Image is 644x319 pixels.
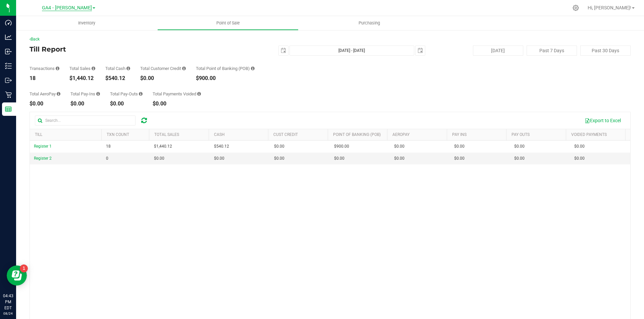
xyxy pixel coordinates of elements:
input: Search... [35,115,136,126]
span: $0.00 [214,155,224,162]
span: $0.00 [274,155,284,162]
span: select [416,46,425,55]
i: Sum of all cash pay-outs removed from tills within the date range. [139,92,143,96]
div: Transactions [30,66,59,71]
iframe: Resource center unread badge [20,264,28,272]
a: Inventory [16,16,157,30]
i: Sum of all successful AeroPay payment transaction amounts for all purchases in the date range. Ex... [57,92,60,96]
i: Sum of all cash pay-ins added to tills within the date range. [96,92,100,96]
div: $0.00 [70,101,100,106]
span: $0.00 [514,143,525,150]
button: Past 30 Days [580,46,631,56]
a: Point of Sale [157,16,299,30]
span: $1,440.12 [154,143,172,150]
inline-svg: Retail [5,91,12,98]
div: $540.12 [105,76,130,81]
div: Total Cash [105,66,130,71]
i: Sum of all successful, non-voided payment transaction amounts (excluding tips and transaction fee... [92,66,95,71]
span: $0.00 [394,143,405,150]
span: 18 [106,143,111,150]
button: Past 7 Days [527,46,577,56]
h4: Till Report [30,46,230,53]
span: $540.12 [214,143,229,150]
iframe: Resource center [7,265,27,286]
div: $0.00 [153,101,201,106]
a: Point of Banking (POB) [333,132,381,137]
inline-svg: Inbound [5,48,12,55]
a: TXN Count [107,132,129,137]
div: $0.00 [140,76,186,81]
inline-svg: Inventory [5,63,12,69]
span: 0 [106,155,108,162]
span: Point of Sale [207,20,249,26]
a: Voided Payments [571,132,607,137]
i: Sum of all successful, non-voided payment transaction amounts using account credit as the payment... [182,66,186,71]
a: Total Sales [154,132,179,137]
div: 18 [30,76,59,81]
div: $0.00 [30,101,60,106]
div: Total Pay-Outs [110,92,143,96]
inline-svg: Reports [5,106,12,112]
span: $0.00 [394,155,405,162]
a: Purchasing [299,16,440,30]
a: Pay Outs [512,132,530,137]
div: Manage settings [572,5,580,11]
div: Total Sales [69,66,95,71]
span: Register 2 [34,156,52,161]
span: $0.00 [154,155,164,162]
span: GA4 - [PERSON_NAME] [42,5,92,11]
div: Total Customer Credit [140,66,186,71]
div: Total Point of Banking (POB) [196,66,255,71]
span: $0.00 [334,155,344,162]
div: Total Pay-Ins [70,92,100,96]
span: Hi, [PERSON_NAME]! [588,5,631,10]
a: Cash [214,132,225,137]
div: Total Payments Voided [153,92,201,96]
span: $0.00 [454,143,465,150]
span: select [279,46,288,55]
i: Sum of all successful, non-voided cash payment transaction amounts (excluding tips and transactio... [126,66,130,71]
inline-svg: Analytics [5,34,12,41]
i: Sum of the successful, non-voided point-of-banking payment transaction amounts, both via payment ... [251,66,255,71]
i: Count of all successful payment transactions, possibly including voids, refunds, and cash-back fr... [56,66,59,71]
span: $0.00 [514,155,525,162]
span: Register 1 [34,144,52,149]
p: 04:43 PM EDT [3,293,13,311]
a: Till [35,132,42,137]
inline-svg: Outbound [5,77,12,84]
a: Back [30,37,40,42]
a: Pay Ins [452,132,467,137]
span: $900.00 [334,143,349,150]
a: AeroPay [392,132,410,137]
div: $1,440.12 [69,76,95,81]
div: Total AeroPay [30,92,60,96]
p: 08/24 [3,311,13,316]
span: $0.00 [574,143,585,150]
i: Sum of all voided payment transaction amounts (excluding tips and transaction fees) within the da... [197,92,201,96]
span: Purchasing [350,20,389,26]
div: $0.00 [110,101,143,106]
span: Inventory [69,20,104,26]
button: Export to Excel [580,115,625,126]
div: $900.00 [196,76,255,81]
button: [DATE] [473,46,523,56]
span: $0.00 [574,155,585,162]
span: $0.00 [454,155,465,162]
span: $0.00 [274,143,284,150]
inline-svg: Dashboard [5,19,12,26]
a: Cust Credit [273,132,298,137]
